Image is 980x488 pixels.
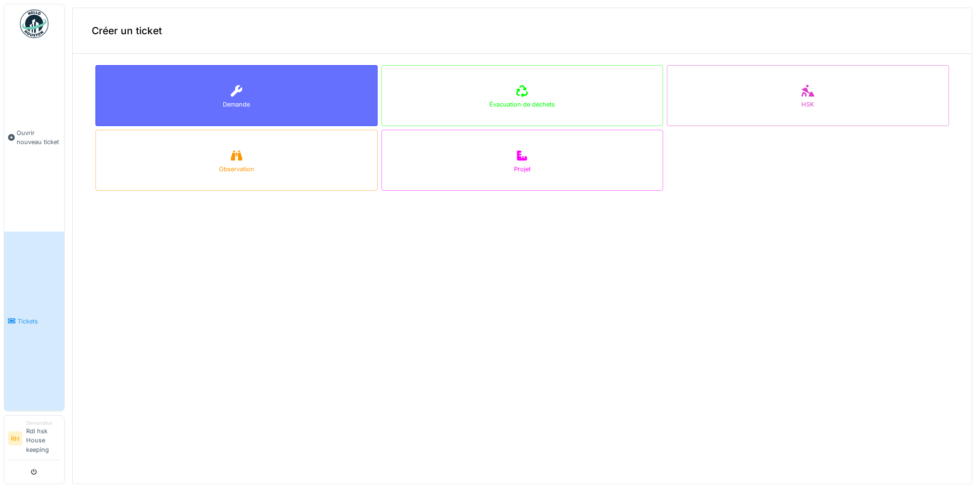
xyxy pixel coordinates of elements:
a: Ouvrir nouveau ticket [4,43,64,232]
div: Demandeur [26,420,60,427]
span: Tickets [18,317,60,326]
div: Observation [219,165,254,174]
div: Évacuation de déchets [489,100,555,109]
div: HSK [802,100,815,109]
div: Créer un ticket [73,8,972,54]
a: RH DemandeurRdi hsk House keeping [8,420,60,460]
a: Tickets [4,232,64,411]
span: Ouvrir nouveau ticket [17,128,60,146]
li: Rdi hsk House keeping [26,420,60,458]
li: RH [8,431,22,446]
img: Badge_color-CXgf-gQk.svg [20,10,48,38]
div: Demande [223,100,250,109]
div: Projet [514,165,531,174]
